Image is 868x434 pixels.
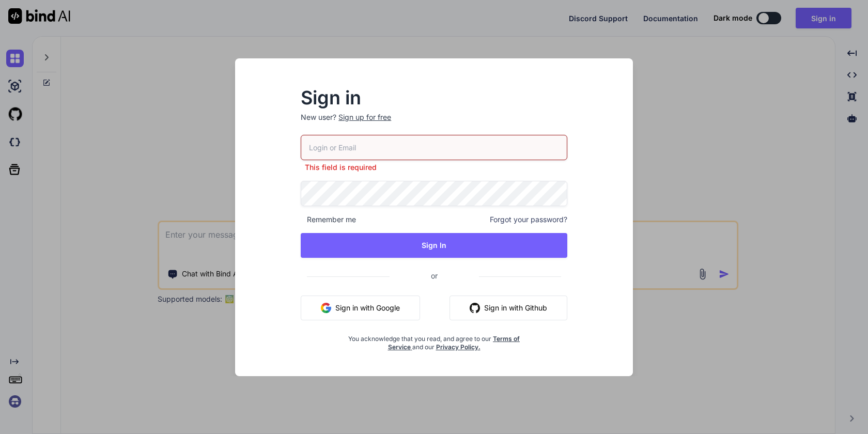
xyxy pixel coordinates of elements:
[301,112,567,135] p: New user?
[301,135,567,160] input: Login or Email
[450,296,567,320] button: Sign in with Github
[345,329,523,351] div: You acknowledge that you read, and agree to our and our
[301,214,356,225] span: Remember me
[436,343,481,351] a: Privacy Policy.
[338,112,391,122] div: Sign up for free
[388,335,520,351] a: Terms of Service
[301,233,567,258] button: Sign In
[490,214,567,225] span: Forgot your password?
[301,296,420,320] button: Sign in with Google
[470,303,480,313] img: github
[321,303,331,313] img: google
[301,89,567,106] h2: Sign in
[390,263,479,288] span: or
[301,162,567,173] p: This field is required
